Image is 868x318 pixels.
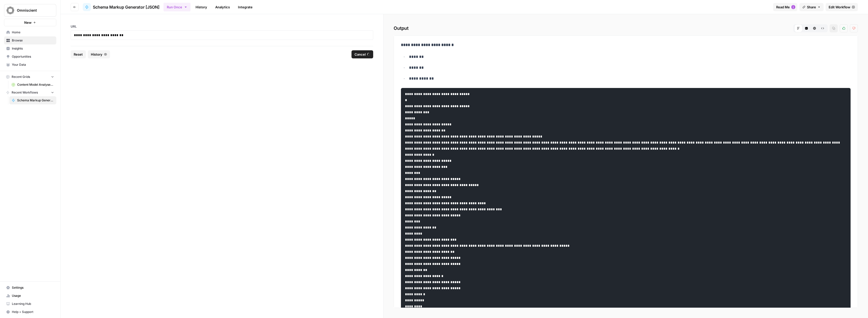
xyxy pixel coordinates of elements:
button: Reset [71,50,86,58]
span: Browse [12,38,54,43]
a: Browse [4,36,56,44]
a: Schema Markup Generator [JSON] [9,96,56,104]
button: Recent Workflows [4,89,56,96]
button: New [4,19,56,26]
span: Opportunities [12,54,54,59]
label: URL [71,24,373,29]
a: Learning Hub [4,300,56,308]
button: Read Me [773,3,797,11]
a: Your Data [4,61,56,69]
span: Your Data [12,62,54,67]
img: Omniscient Logo [6,6,15,15]
button: Recent Grids [4,73,56,81]
a: Opportunities [4,53,56,61]
button: Share [799,3,824,11]
a: Schema Markup Generator [JSON] [83,3,159,11]
a: Insights [4,44,56,53]
span: Insights [12,46,54,51]
a: Analytics [212,3,233,11]
a: Integrate [235,3,256,11]
span: Settings [12,285,54,290]
span: Omniscient [17,8,47,13]
span: Reset [74,52,83,57]
span: History [91,52,102,57]
h2: Output [394,24,858,32]
span: New [24,20,32,25]
span: Content Model Analyser + International [17,82,54,87]
span: Schema Markup Generator [JSON] [17,98,54,103]
button: Cancel [351,50,373,58]
button: Run Once [164,3,191,11]
span: Edit Workflow [829,5,850,10]
a: Content Model Analyser + International [9,81,56,89]
a: Home [4,28,56,36]
span: Recent Workflows [12,90,38,95]
a: Usage [4,292,56,300]
button: History [88,50,110,58]
span: Read Me [776,5,790,10]
a: Settings [4,284,56,292]
span: Usage [12,293,54,298]
a: History [193,3,210,11]
span: Recent Grids [12,75,30,79]
a: Edit Workflow [826,3,858,11]
span: Share [807,5,816,10]
span: Cancel [355,52,366,57]
span: Learning Hub [12,302,54,306]
span: Home [12,30,54,35]
button: Help + Support [4,308,56,316]
span: Schema Markup Generator [JSON] [93,4,159,10]
span: Help + Support [12,310,54,314]
button: Workspace: Omniscient [4,4,56,17]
